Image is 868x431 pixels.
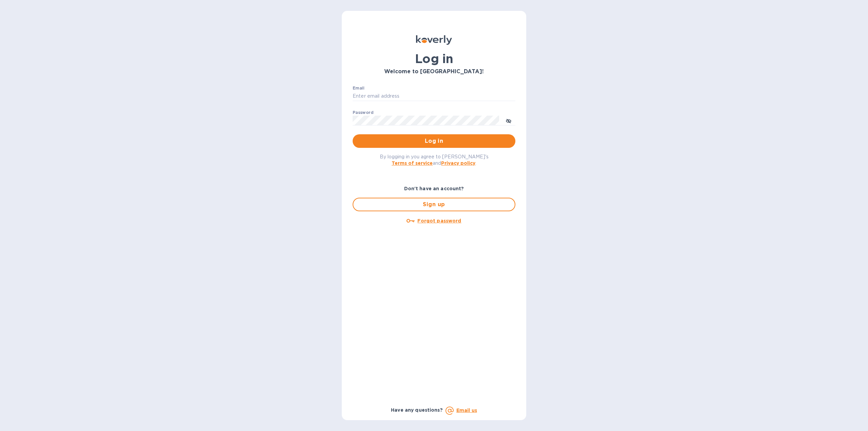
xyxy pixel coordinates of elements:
a: Email us [456,408,477,413]
b: Don't have an account? [404,186,464,191]
u: Forgot password [417,218,461,223]
button: toggle password visibility [502,114,515,127]
h1: Log in [353,52,515,66]
span: Log in [358,137,510,145]
span: Sign up [359,200,509,209]
b: Have any questions? [391,407,443,413]
label: Email [353,86,364,90]
h3: Welcome to [GEOGRAPHIC_DATA]! [353,68,515,75]
label: Password [353,111,373,115]
a: Terms of service [392,160,433,166]
button: Sign up [353,198,515,211]
span: By logging in you agree to [PERSON_NAME]'s and . [380,154,489,166]
button: Log in [353,134,515,148]
input: Enter email address [353,91,515,101]
img: Koverly [416,35,452,45]
a: Privacy policy [441,160,475,166]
